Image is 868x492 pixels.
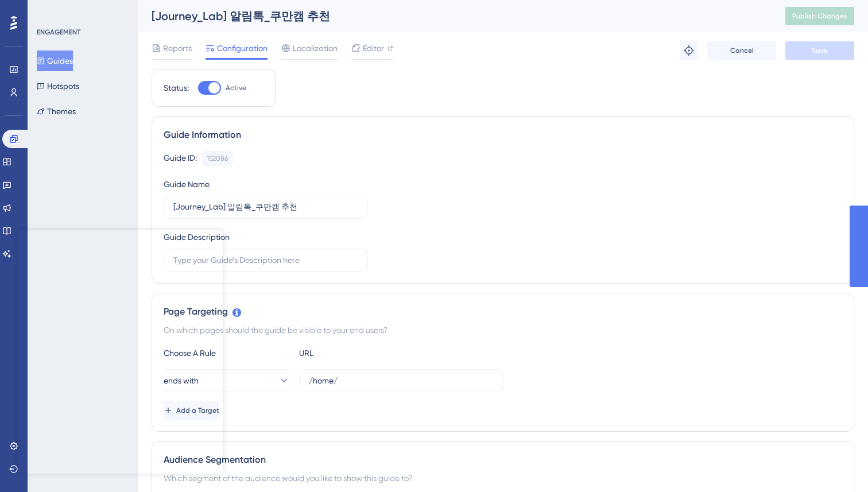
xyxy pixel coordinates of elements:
[164,151,197,166] div: Guide ID:
[164,305,842,319] div: Page Targeting
[217,41,268,55] span: Configuration
[785,41,854,60] button: Save
[164,453,842,467] div: Audience Segmentation
[164,128,842,142] div: Guide Information
[173,201,358,214] input: Type your Guide’s Name here
[730,46,754,55] span: Cancel
[363,41,384,55] span: Editor
[293,41,338,55] span: Localization
[37,101,76,122] button: Themes
[152,8,757,24] div: [Journey_Lab] 알림톡_쿠만캠 추천
[207,154,228,163] div: 152086
[785,7,854,25] button: Publish Changes
[792,11,847,21] span: Publish Changes
[37,51,73,71] button: Guides
[164,177,210,191] div: Guide Name
[820,447,854,481] iframe: UserGuiding AI Assistant Launcher
[707,41,776,60] button: Cancel
[37,76,79,96] button: Hotspots
[164,471,842,485] div: Which segment of the audience would you like to show this guide to?
[309,374,494,387] input: yourwebsite.com/path
[164,369,290,392] button: ends with
[226,83,246,92] span: Active
[163,41,192,55] span: Reports
[164,323,842,337] div: On which pages should the guide be visible to your end users?
[299,346,425,360] div: URL
[164,81,189,95] div: Status:
[37,28,80,37] div: ENGAGEMENT
[812,46,828,55] span: Save
[164,346,290,360] div: Choose A Rule
[173,254,358,266] input: Type your Guide’s Description here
